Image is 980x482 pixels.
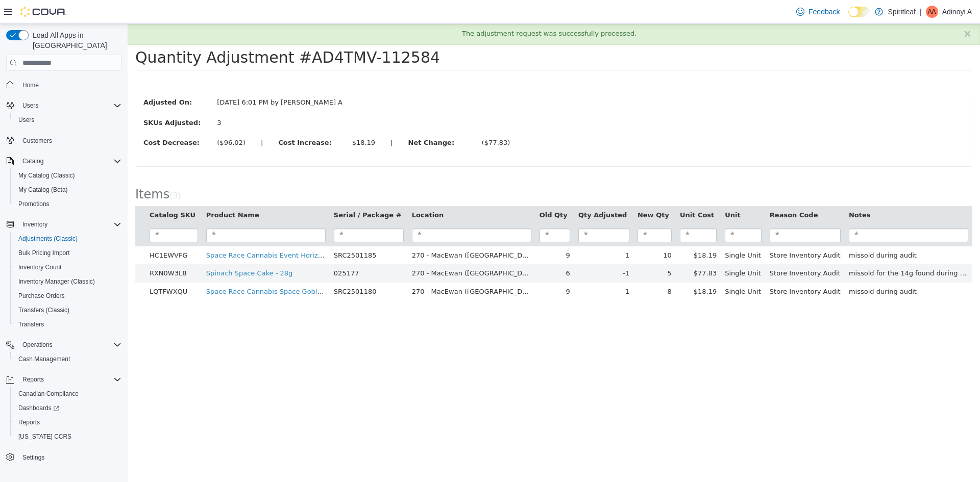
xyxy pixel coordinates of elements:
[848,7,870,17] input: Dark Mode
[18,78,121,91] span: Home
[18,134,121,147] span: Customers
[20,7,66,17] img: Cova
[14,388,83,400] a: Canadian Compliance
[14,318,121,331] span: Transfers
[82,73,223,84] div: [DATE] 6:01 PM by [PERSON_NAME] A
[143,114,216,124] label: Cost Increase:
[18,222,75,241] td: HC1EWVFG
[2,154,126,168] button: Catalog
[10,246,126,260] button: Bulk Pricing Import
[225,114,248,124] div: $18.19
[14,416,121,428] span: Reports
[10,317,126,332] button: Transfers
[506,240,548,259] td: 5
[920,6,922,18] p: |
[593,259,638,277] td: Single Unit
[14,233,121,245] span: Adjustments (Classic)
[18,320,44,328] span: Transfers
[14,290,69,302] a: Purchase Orders
[18,451,48,464] a: Settings
[928,6,936,18] span: AA
[18,451,121,464] span: Settings
[10,232,126,246] button: Adjustments (Classic)
[14,275,121,288] span: Inventory Manager (Classic)
[18,339,121,351] span: Operations
[126,114,143,124] label: |
[548,259,593,277] td: $18.19
[2,98,126,113] button: Users
[255,114,273,124] label: |
[202,240,280,259] td: 025177
[408,240,447,259] td: 6
[22,453,44,462] span: Settings
[22,220,47,229] span: Inventory
[552,186,589,196] button: Unit Cost
[14,198,121,210] span: Promotions
[18,263,62,271] span: Inventory Count
[284,186,318,196] button: Location
[10,352,126,366] button: Cash Management
[18,373,48,386] button: Reports
[888,6,916,18] p: Spiritleaf
[18,339,57,351] button: Operations
[593,240,638,259] td: Single Unit
[14,247,121,259] span: Bulk Pricing Import
[22,186,70,196] button: Catalog SKU
[284,227,412,235] span: 270 - MacEwan ([GEOGRAPHIC_DATA])
[10,429,126,444] button: [US_STATE] CCRS
[942,6,972,18] p: Adinoyi A
[593,222,638,241] td: Single Unit
[10,168,126,183] button: My Catalog (Classic)
[717,222,845,241] td: missold during audit
[18,249,70,257] span: Bulk Pricing Import
[14,304,121,316] span: Transfers (Classic)
[548,240,593,259] td: $77.83
[18,277,95,286] span: Inventory Manager (Classic)
[18,200,50,208] span: Promotions
[8,163,42,177] span: Items
[638,222,717,241] td: Store Inventory Audit
[408,259,447,277] td: 9
[18,433,71,441] span: [US_STATE] CCRS
[79,186,134,196] button: Product Name
[14,416,44,428] a: Reports
[10,197,126,211] button: Promotions
[14,114,121,126] span: Users
[447,259,506,277] td: -1
[354,114,383,124] div: ($77.83)
[548,222,593,241] td: $18.19
[642,186,693,196] button: Reason Code
[2,338,126,352] button: Operations
[792,2,844,22] a: Feedback
[10,260,126,274] button: Inventory Count
[2,133,126,148] button: Customers
[14,184,72,196] a: My Catalog (Beta)
[2,217,126,232] button: Inventory
[18,306,69,314] span: Transfers (Classic)
[14,402,121,414] span: Dashboards
[14,353,74,365] a: Cash Management
[2,372,126,387] button: Reports
[10,401,126,415] a: Dashboards
[14,261,66,273] a: Inventory Count
[8,24,312,42] span: Quantity Adjustment #AD4TMV-112584
[14,261,121,273] span: Inventory Count
[89,114,118,124] div: ($96.02)
[2,450,126,465] button: Settings
[926,6,938,18] div: Adinoyi A
[10,415,126,429] button: Reports
[10,183,126,197] button: My Catalog (Beta)
[22,81,39,89] span: Home
[721,186,745,196] button: Notes
[717,240,845,259] td: missold for the 14g found during audit
[510,186,544,196] button: New Qty
[14,318,48,331] a: Transfers
[451,186,501,196] button: Qty Adjusted
[18,218,121,231] span: Inventory
[10,274,126,289] button: Inventory Manager (Classic)
[89,94,213,104] div: 3
[79,245,165,253] a: Spinach Space Cake - 28g
[14,275,99,288] a: Inventory Manager (Classic)
[273,114,347,124] label: Net Change:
